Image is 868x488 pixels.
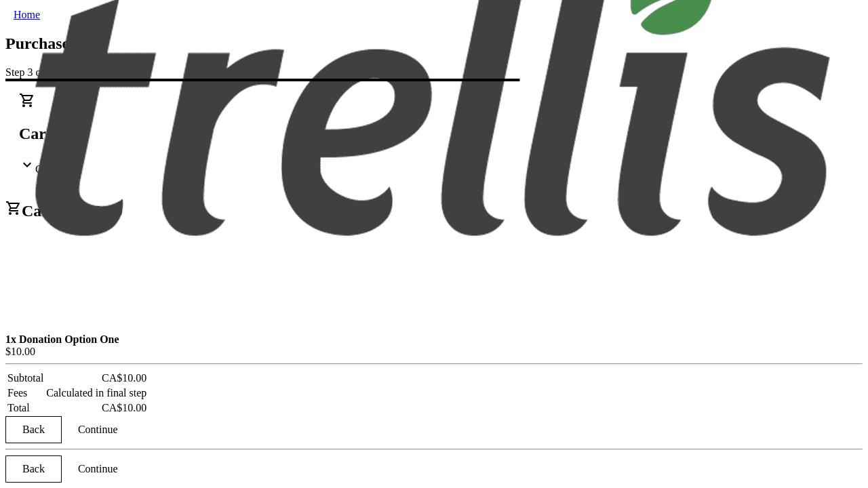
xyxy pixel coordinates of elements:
[5,333,119,345] strong: 1x Donation Option One
[5,455,62,483] button: Back
[7,371,44,385] td: Subtotal
[78,463,118,475] span: Continue
[22,463,45,475] span: Back
[5,416,62,443] button: Back
[62,455,134,483] button: Continue
[22,424,45,436] span: Back
[45,401,147,415] td: CA$10.00
[45,371,147,385] td: CA$10.00
[7,401,44,415] td: Total
[45,386,147,400] td: Calculated in final step
[78,424,118,436] span: Continue
[62,416,134,443] button: Continue
[5,346,863,358] div: $10.00
[7,386,44,400] td: Fees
